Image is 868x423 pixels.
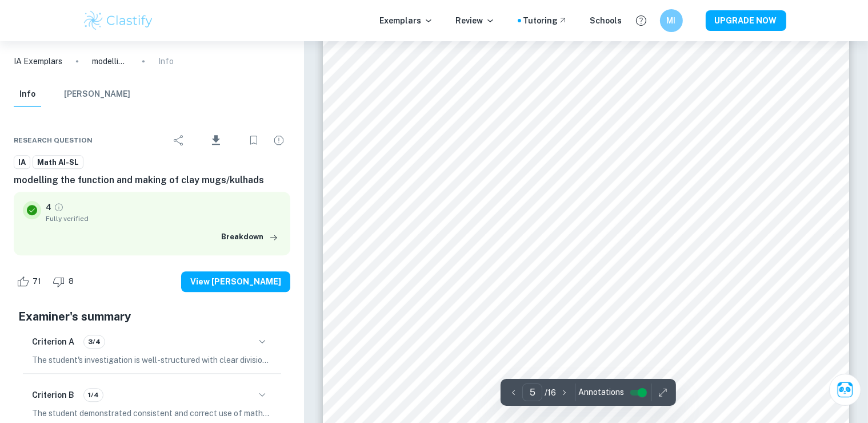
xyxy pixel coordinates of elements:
[167,129,190,152] div: Share
[14,82,41,107] button: Info
[32,354,272,366] p: The student's investigation is well-structured with clear divisions into sections, including an i...
[665,14,678,27] h6: MI
[33,157,83,168] span: Math AI-SL
[54,202,64,212] a: Grade fully verified
[33,155,83,169] a: Math AI-SL
[84,337,105,347] span: 3/4
[32,335,74,348] h6: Criterion A
[32,407,272,420] p: The student demonstrated consistent and correct use of mathematical notation and symbols througho...
[829,374,861,406] button: Ask Clai
[242,129,265,152] div: Bookmark
[92,55,129,68] p: modelling the function and making of clay mugs/kulhads
[46,214,281,224] span: Fully verified
[380,14,433,27] p: Exemplars
[545,386,556,399] p: / 16
[193,125,240,155] div: Download
[14,155,30,169] a: IA
[218,228,281,246] button: Breakdown
[267,129,290,152] div: Report issue
[82,9,155,32] img: Clastify logo
[14,157,30,168] span: IA
[14,135,93,145] span: Research question
[631,11,651,30] button: Help and Feedback
[706,10,786,31] button: UPGRADE NOW
[456,14,495,27] p: Review
[18,308,286,325] h5: Examiner's summary
[84,390,103,400] span: 1/4
[158,55,174,68] p: Info
[590,14,622,27] a: Schools
[46,201,51,214] p: 4
[14,173,290,187] h6: modelling the function and making of clay mugs/kulhads
[14,55,62,68] a: IA Exemplars
[32,389,74,401] h6: Criterion B
[181,271,290,292] button: View [PERSON_NAME]
[64,82,130,107] button: [PERSON_NAME]
[660,9,683,32] button: MI
[50,272,80,291] div: Dislike
[14,272,47,291] div: Like
[62,276,80,287] span: 8
[523,14,567,27] a: Tutoring
[578,386,624,398] span: Annotations
[26,276,47,287] span: 71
